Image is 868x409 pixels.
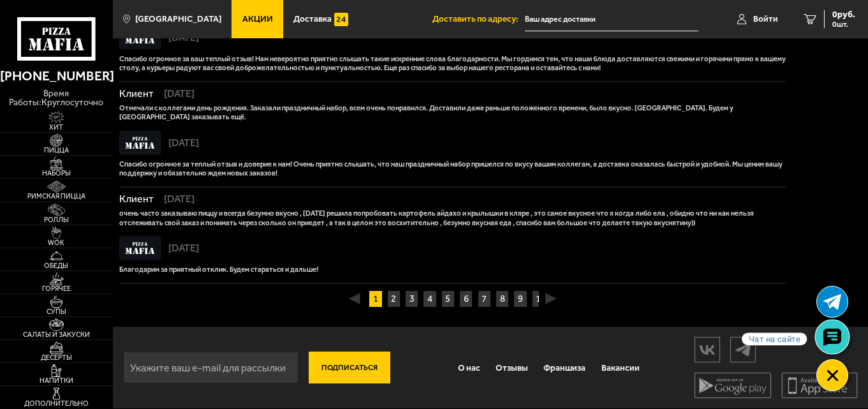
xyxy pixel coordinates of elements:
[450,353,487,382] a: О нас
[742,332,807,345] span: Чат на сайте
[387,290,401,308] a: 2
[478,290,491,308] a: 7
[432,15,525,24] span: Доставить по адресу:
[488,353,536,382] a: Отзывы
[545,290,557,305] button: ▶
[161,243,199,253] span: [DATE]
[119,103,786,121] p: Отмечали с коллегами день рождения. Заказали праздничный набор, всем очень понравился. Доставили ...
[119,194,157,204] span: Клиент
[459,290,473,308] a: 6
[369,290,382,308] a: 1
[695,339,719,361] img: vk
[536,353,593,382] a: Франшиза
[119,160,786,177] p: Спасибо огромное за теплый отзыв и доверие к нам! Очень приятно слышать, что наш праздничный набо...
[334,13,348,26] img: 15daf4d41897b9f0e9f617042186c801.svg
[423,290,436,308] a: 4
[532,290,550,308] a: 10
[525,8,698,31] input: Ваш адрес доставки
[119,209,786,227] p: очень часто заказываю пиццу и всегда безумно вкусно , [DATE] решила попробовать картофель айдахо ...
[753,15,778,24] span: Войти
[119,54,786,72] p: Спасибо огромное за ваш теплый отзыв! Нам невероятно приятно слышать такие искренние слова благод...
[309,352,390,383] button: Подписаться
[242,15,273,24] span: Акции
[496,290,509,308] a: 8
[293,15,332,24] span: Доставка
[161,138,199,148] span: [DATE]
[157,89,195,99] span: [DATE]
[157,194,195,204] span: [DATE]
[441,290,455,308] a: 5
[832,10,855,19] span: 0 руб.
[123,352,298,383] input: Укажите ваш e-mail для рассылки
[161,33,199,43] span: [DATE]
[832,20,855,28] span: 0 шт.
[119,265,786,274] p: Благодарим за приятный отклик. Будем стараться и дальше!
[349,290,360,305] button: ◀
[731,339,755,361] img: tg
[405,290,418,308] a: 3
[119,89,157,99] span: Клиент
[135,15,221,24] span: [GEOGRAPHIC_DATA]
[594,353,647,382] a: Вакансии
[513,290,527,308] a: 9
